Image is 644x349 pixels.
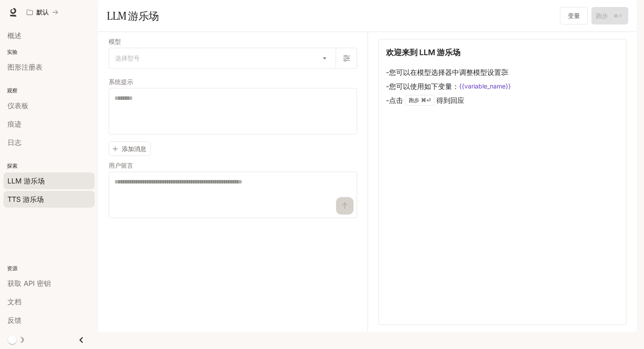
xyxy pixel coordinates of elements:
[386,48,460,57] font: 欢迎来到 LLM 游乐场
[560,7,588,25] button: 变量
[389,96,403,105] font: 点击
[389,68,501,77] font: 您可以在模型选择器中调整模型设置
[421,97,431,103] font: ⌘⏎
[386,82,389,91] font: -
[389,82,459,91] font: 您可以使用如下变量：
[109,48,336,68] div: 选择型号
[386,68,389,77] font: -
[23,4,62,21] button: 所有工作区
[436,96,464,105] font: 得到回应
[459,82,511,91] code: {{variable_name}}
[107,9,159,22] font: LLM 游乐场
[109,162,133,169] font: 用户留言
[568,12,580,19] font: 变量
[109,141,151,156] button: 添加消息
[122,145,146,152] font: 添加消息
[109,78,133,85] font: 系统提示
[115,54,140,62] font: 选择型号
[109,38,121,45] font: 模型
[36,8,49,16] font: 默认
[409,97,419,103] font: 跑步
[386,96,389,105] font: -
